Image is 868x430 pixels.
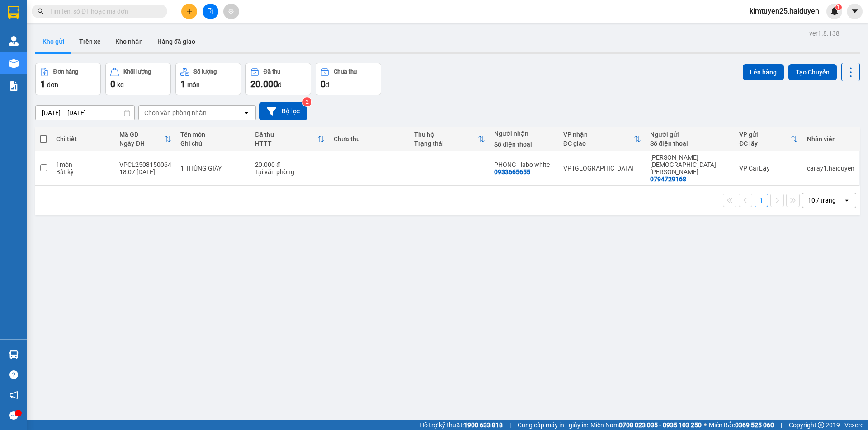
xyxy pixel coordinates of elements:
span: message [9,411,18,420]
span: | [781,420,782,430]
span: 0 [321,79,325,89]
img: warehouse-icon [9,36,19,46]
span: Miền Nam [590,420,702,430]
div: nk thiên phúc cl [650,154,730,176]
img: logo-vxr [8,6,19,19]
button: plus [181,4,197,19]
div: Trạng thái [414,140,478,147]
img: icon-new-feature [830,7,839,15]
span: Hỗ trợ kỹ thuật: [420,420,503,430]
div: 0933665655 [494,168,530,176]
span: Cung cấp máy in - giấy in: [518,420,588,430]
span: ⚪️ [704,423,707,427]
button: Đơn hàng1đơn [35,63,101,95]
button: Chưa thu0đ [316,63,381,95]
span: copyright [818,422,824,428]
span: kimtuyen25.haiduyen [742,5,826,17]
div: VP [GEOGRAPHIC_DATA] [563,165,641,172]
div: 0794729168 [650,176,686,183]
span: 1 [837,4,840,10]
div: Tên món [180,131,246,138]
span: đ [325,81,329,88]
span: đơn [47,81,58,88]
th: Toggle SortBy [410,127,490,151]
div: VP Cai Lậy [739,165,798,172]
div: Số điện thoại [650,140,730,147]
div: ĐC giao [563,140,634,147]
button: 1 [755,194,768,207]
span: question-circle [9,370,18,379]
div: Nhân viên [807,135,854,143]
button: aim [223,4,239,19]
span: 0 [110,79,115,89]
div: Người nhận [494,130,554,137]
button: Lên hàng [743,64,784,80]
div: Tại văn phòng [255,168,325,176]
span: | [509,420,511,430]
div: 10 / trang [808,196,836,205]
div: Chưa thu [334,135,405,143]
div: 1 món [56,161,110,168]
div: Ghi chú [180,140,246,147]
div: VP nhận [563,131,634,138]
button: Kho gửi [35,31,72,52]
img: solution-icon [9,81,19,91]
button: Bộ lọc [259,102,307,120]
svg: open [243,109,250,116]
div: Khối lượng [123,69,151,75]
div: Chọn văn phòng nhận [144,108,207,117]
div: Bất kỳ [56,168,110,176]
div: cailay1.haiduyen [807,165,854,172]
span: plus [186,8,193,14]
div: Đã thu [255,131,317,138]
th: Toggle SortBy [559,127,646,151]
span: 20.000 [250,79,278,89]
div: Đã thu [264,69,280,75]
button: Hàng đã giao [150,31,203,52]
div: Chi tiết [56,135,110,143]
div: Thu hộ [414,131,478,138]
div: PHONG - labo white [494,161,554,168]
span: notification [9,391,18,399]
span: file-add [207,8,213,14]
input: Tìm tên, số ĐT hoặc mã đơn [50,6,156,16]
div: ver 1.8.138 [809,28,840,38]
strong: 0369 525 060 [735,421,774,429]
span: caret-down [851,7,859,15]
span: đ [278,81,282,88]
strong: 0708 023 035 - 0935 103 250 [619,421,702,429]
input: Select a date range. [36,106,134,120]
div: Chưa thu [334,69,357,75]
button: Đã thu20.000đ [245,63,311,95]
span: 1 [180,79,185,89]
th: Toggle SortBy [250,127,329,151]
div: Mã GD [119,131,164,138]
div: VPCL2508150064 [119,161,171,168]
img: warehouse-icon [9,59,19,68]
span: Miền Bắc [709,420,774,430]
th: Toggle SortBy [115,127,176,151]
button: Số lượng1món [175,63,241,95]
sup: 1 [835,4,842,10]
div: VP gửi [739,131,791,138]
button: Tạo Chuyến [788,64,837,80]
button: caret-down [847,4,863,19]
div: Đơn hàng [53,69,78,75]
div: 18:07 [DATE] [119,168,171,176]
div: Người gửi [650,131,730,138]
div: 20.000 đ [255,161,325,168]
sup: 2 [302,97,311,106]
span: kg [117,81,124,88]
div: ĐC lấy [739,140,791,147]
strong: 1900 633 818 [464,421,503,429]
img: warehouse-icon [9,350,19,359]
div: HTTT [255,140,317,147]
svg: open [843,197,850,204]
button: Khối lượng0kg [105,63,171,95]
div: Số điện thoại [494,141,554,148]
span: search [38,8,44,14]
button: Kho nhận [108,31,150,52]
button: file-add [203,4,218,19]
span: aim [228,8,234,14]
span: món [187,81,200,88]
